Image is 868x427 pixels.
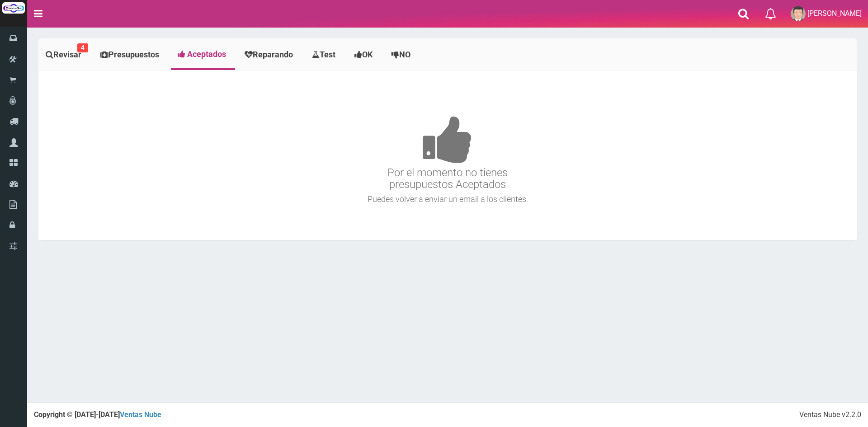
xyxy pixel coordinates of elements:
a: Aceptados [171,41,235,68]
a: OK [347,41,382,69]
strong: Copyright © [DATE]-[DATE] [34,410,161,419]
a: Revisar4 [38,41,91,69]
small: 4 [77,43,88,52]
span: Presupuestos [108,50,159,59]
h4: Puedes volver a enviar un email a los clientes. [41,195,854,204]
img: User Image [791,6,806,21]
span: OK [362,50,373,59]
span: Revisar [53,50,81,59]
a: Ventas Nube [120,410,161,419]
a: Presupuestos [93,41,169,69]
span: Aceptados [187,49,226,59]
img: Logo grande [2,2,25,14]
span: [PERSON_NAME] [807,9,862,18]
a: Test [305,41,345,69]
div: Ventas Nube v2.2.0 [799,410,861,420]
span: Test [320,50,335,59]
span: NO [399,50,410,59]
a: NO [384,41,420,69]
a: Reparando [237,41,302,69]
h3: Por el momento no tienes presupuestos Aceptados [41,89,854,191]
span: Reparando [253,50,293,59]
